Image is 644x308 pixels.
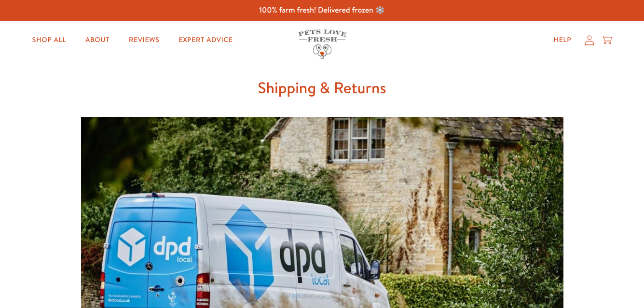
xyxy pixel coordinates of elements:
[121,30,167,50] a: Reviews
[171,30,240,50] a: Expert Advice
[81,75,563,101] h1: Shipping & Returns
[25,30,74,50] a: Shop All
[546,30,579,50] a: Help
[298,29,346,59] img: Pets Love Fresh
[78,30,117,50] a: About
